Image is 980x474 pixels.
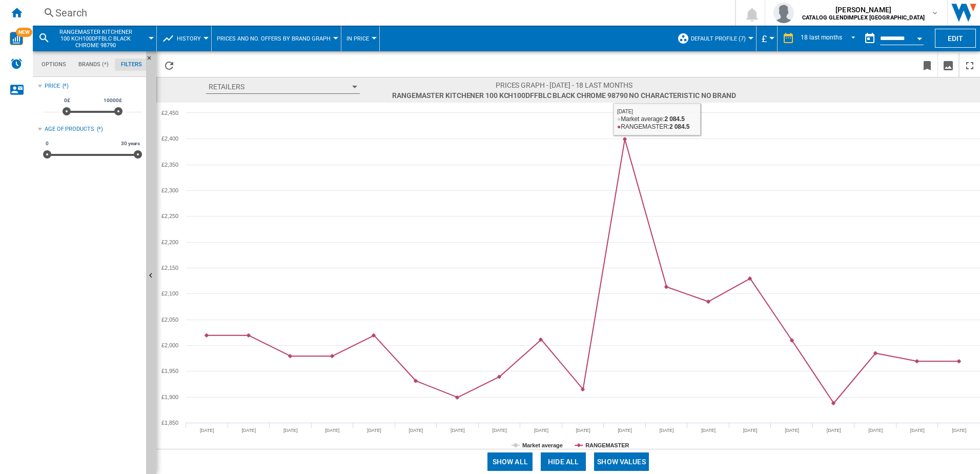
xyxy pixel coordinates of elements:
tspan: [DATE] [785,428,799,433]
tspan: £2,300 [161,187,178,193]
span: Prices and No. offers by brand graph [217,35,331,42]
span: NEW [16,28,32,37]
img: profile.jpg [773,3,794,23]
md-tab-item: Filters [115,58,148,71]
button: Edit [935,29,976,48]
span: 30 years [119,140,141,148]
tspan: £2,450 [161,110,178,116]
img: wise-card.svg [10,32,23,45]
button: Maximize [959,53,980,77]
div: Here's a for a Quick Tutorial → [16,136,160,156]
tspan: [DATE] [952,428,966,433]
button: Prices and No. offers by brand graph [217,26,336,51]
div: Profile image for Antonietta [29,6,46,22]
div: Close [180,4,198,23]
span: 0 [44,140,50,148]
button: Default profile (7) [691,26,751,51]
a: WiseCard Instruction Sheet [46,137,143,145]
md-tab-item: Brands (*) [72,58,115,71]
tspan: [DATE] [868,428,883,433]
tspan: £1,850 [161,420,178,426]
tspan: [DATE] [827,428,841,433]
button: Show values [594,452,649,471]
tspan: [DATE] [283,428,298,433]
tspan: £2,150 [161,265,178,271]
button: History [177,26,206,51]
b: CATALOG GLENDIMPLEX [GEOGRAPHIC_DATA] [802,14,925,21]
button: Show all [487,452,533,471]
button: Home [160,4,180,24]
md-menu: Currency [757,26,778,51]
button: Retailers [206,80,360,94]
div: 18 last months [801,34,842,41]
tspan: [DATE] [701,428,716,433]
tspan: £2,100 [161,290,178,297]
tspan: £2,000 [161,342,178,348]
tspan: [DATE] [200,428,214,433]
tspan: [DATE] [743,428,758,433]
span: Prices graph - [DATE] - 18 last months [392,80,736,90]
button: Download as image [938,53,958,77]
span: 10000£ [102,96,123,105]
tspan: £2,050 [161,317,178,323]
button: Upload attachment [49,336,57,344]
tspan: [DATE] [241,428,256,433]
div: Default profile (7) [677,26,751,51]
button: Reload [159,53,179,77]
md-tab-item: Options [35,58,72,71]
tspan: [DATE] [618,428,632,433]
div: Search [55,6,708,20]
tspan: Market average [522,442,563,448]
div: RANGEMASTER KITCHENER 100 KCH100DFFBLC BLACK CHROME 98790 [38,26,151,51]
div: Wiser says… [8,130,197,281]
tspan: [DATE] [660,428,674,433]
tspan: £2,350 [161,162,178,168]
button: In price [346,26,374,51]
md-select: REPORTS.WIZARD.STEPS.REPORT.STEPS.REPORT_OPTIONS.PERIOD: 18 last months [800,30,860,47]
button: Send a message… [176,332,192,348]
div: THIS CHAT IS RECORDED AND MONITORED BY A THIRD-PARTY SERVICE. By using this chat, you expressly c... [31,72,186,111]
div: Here's aWiseCard Instruction Sheet for a Quick Tutorial →Wiser • 4m ago [8,130,168,258]
tspan: [DATE] [451,428,465,433]
tspan: [DATE] [576,428,590,433]
img: alerts-logo.svg [10,57,23,70]
tspan: £2,250 [161,213,178,219]
span: RANGEMASTER KITCHENER 100 KCH100DFFBLC BLACK CHROME 98790 [54,29,137,49]
button: Start recording [65,336,73,344]
div: Age of products [45,125,94,133]
button: Gif picker [32,336,40,344]
textarea: Message… [9,314,196,332]
div: History [162,26,206,51]
span: Default profile (7) [691,35,746,42]
div: Price [45,82,60,90]
button: Bookmark this report [917,53,937,77]
tspan: [DATE] [493,428,507,433]
div: Wiser • 4m ago [16,260,65,266]
span: RANGEMASTER KITCHENER 100 KCH100DFFBLC BLACK CHROME 98790 No characteristic No brand [392,90,736,101]
p: As soon as we can [58,13,119,23]
tspan: [DATE] [409,428,423,433]
span: In price [346,35,369,42]
button: Emoji picker [16,336,24,344]
tspan: [DATE] [534,428,548,433]
button: Hide [146,51,158,70]
tspan: [DATE] [910,428,925,433]
tspan: £1,900 [161,394,178,400]
tspan: RANGEMASTER [585,442,629,448]
tspan: [DATE] [367,428,381,433]
tspan: £2,200 [161,239,178,245]
span: [PERSON_NAME] [802,5,925,15]
button: go back [7,4,26,24]
span: History [177,35,201,42]
button: RANGEMASTER KITCHENER 100 KCH100DFFBLC BLACK CHROME 98790 [54,26,147,51]
button: Open calendar [910,28,929,46]
tspan: £1,950 [161,368,178,374]
span: £ [762,33,767,44]
h1: Wiser [50,5,73,13]
tspan: [DATE] [325,428,339,433]
button: md-calendar [860,28,880,49]
tspan: £2,400 [161,135,178,142]
button: £ [762,26,772,51]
